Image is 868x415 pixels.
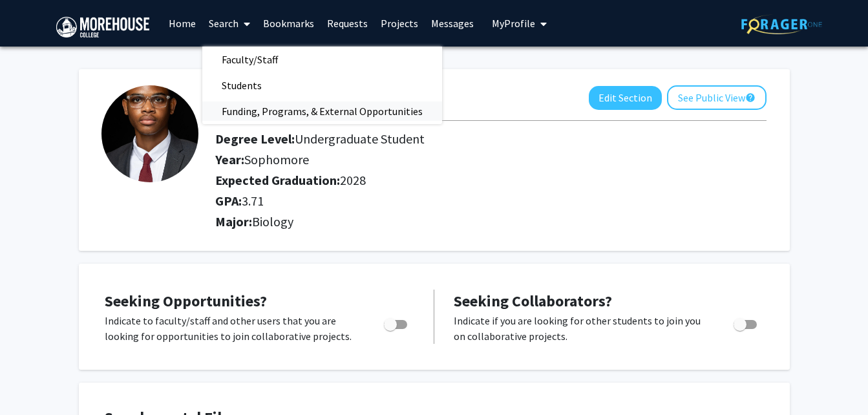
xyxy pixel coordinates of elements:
[745,90,756,105] mat-icon: help
[215,214,767,229] h2: Major:
[242,193,264,209] span: 3.71
[741,14,822,34] img: ForagerOne Logo
[244,151,309,167] span: Sophomore
[667,85,767,110] button: See Public View
[454,313,709,344] p: Indicate if you are looking for other students to join you on collaborative projects.
[202,76,442,95] a: Students
[202,1,257,46] a: Search
[215,152,767,167] h2: Year:
[162,1,202,46] a: Home
[454,291,612,311] span: Seeking Collaborators?
[56,17,149,37] img: Morehouse College Logo
[105,291,267,311] span: Seeking Opportunities?
[295,131,425,147] span: Undergraduate Student
[379,313,414,332] div: Toggle
[202,98,442,124] span: Funding, Programs, & External Opportunities
[589,86,662,110] button: Edit Section
[257,1,321,46] a: Bookmarks
[425,1,480,46] a: Messages
[215,173,767,188] h2: Expected Graduation:
[10,357,55,405] iframe: Chat
[202,72,281,98] span: Students
[252,213,293,229] span: Biology
[105,313,359,344] p: Indicate to faculty/staff and other users that you are looking for opportunities to join collabor...
[492,17,535,30] span: My Profile
[101,85,198,182] img: Profile Picture
[215,193,767,209] h2: GPA:
[340,172,366,188] span: 2028
[202,101,442,121] a: Funding, Programs, & External Opportunities
[728,313,764,332] div: Toggle
[321,1,374,46] a: Requests
[374,1,425,46] a: Projects
[215,131,767,147] h2: Degree Level:
[202,50,442,69] a: Faculty/Staff
[202,47,297,72] span: Faculty/Staff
